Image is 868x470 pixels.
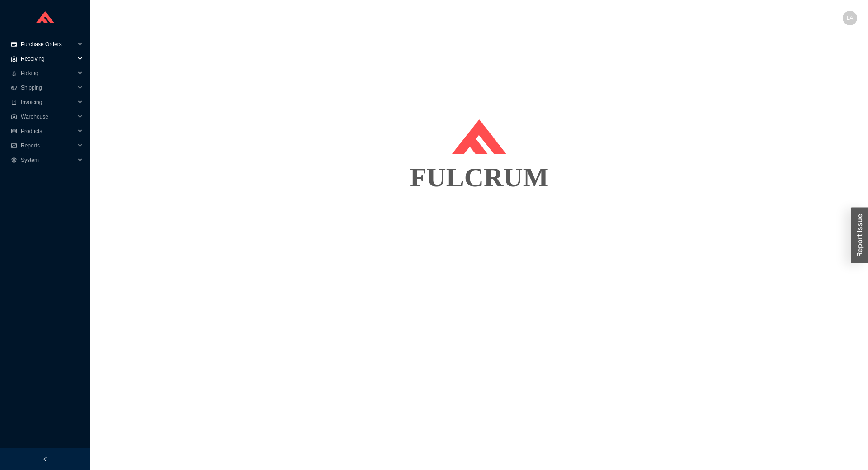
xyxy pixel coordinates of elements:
span: Receiving [21,52,75,66]
div: FULCRUM [101,155,857,200]
span: System [21,153,75,167]
span: read [11,128,17,134]
span: Products [21,124,75,138]
span: Reports [21,138,75,153]
span: Shipping [21,81,75,95]
span: LA [847,11,854,25]
span: setting [11,157,17,163]
span: Purchase Orders [21,37,75,52]
span: left [42,456,48,462]
span: book [11,100,17,105]
span: fund [11,143,17,148]
span: Picking [21,66,75,81]
span: Invoicing [21,95,75,109]
span: credit-card [11,42,17,47]
span: Warehouse [21,109,75,124]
